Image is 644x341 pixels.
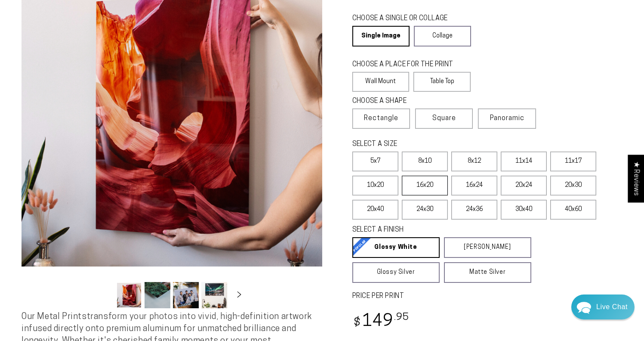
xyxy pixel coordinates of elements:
[628,155,644,202] div: Click to open Judge.me floating reviews tab
[432,113,456,124] span: Square
[402,200,448,220] label: 24x30
[230,286,249,305] button: Slide right
[394,313,410,322] sup: .95
[145,282,170,308] button: Load image 2 in gallery view
[352,14,463,24] legend: CHOOSE A SINGLE OR COLLAGE
[352,139,511,149] legend: SELECT A SIZE
[550,176,596,195] label: 20x30
[352,152,398,171] label: 5x7
[444,237,531,258] a: [PERSON_NAME]
[550,152,596,171] label: 11x17
[116,282,142,308] button: Load image 1 in gallery view
[451,176,497,195] label: 16x24
[414,26,471,46] a: Collage
[352,237,440,258] a: Glossy White
[444,262,531,283] a: Matte Silver
[352,60,463,70] legend: CHOOSE A PLACE FOR THE PRINT
[354,317,361,329] span: $
[352,96,464,106] legend: CHOOSE A SHAPE
[413,72,471,92] label: Table Top
[596,294,628,319] div: Contact Us Directly
[352,200,398,220] label: 20x40
[451,200,497,220] label: 24x36
[95,286,114,305] button: Slide left
[402,152,448,171] label: 8x10
[501,200,547,220] label: 30x40
[571,294,635,319] div: Chat widget toggle
[201,282,227,308] button: Load image 4 in gallery view
[550,200,596,220] label: 40x60
[352,72,410,92] label: Wall Mount
[402,176,448,195] label: 16x20
[352,262,440,283] a: Glossy Silver
[352,176,398,195] label: 10x20
[173,282,199,308] button: Load image 3 in gallery view
[364,113,398,124] span: Rectangle
[451,152,497,171] label: 8x12
[490,115,524,122] span: Panoramic
[352,313,410,330] bdi: 149
[352,26,410,46] a: Single Image
[501,176,547,195] label: 20x24
[352,291,623,301] label: PRICE PER PRINT
[352,225,511,235] legend: SELECT A FINISH
[501,152,547,171] label: 11x14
